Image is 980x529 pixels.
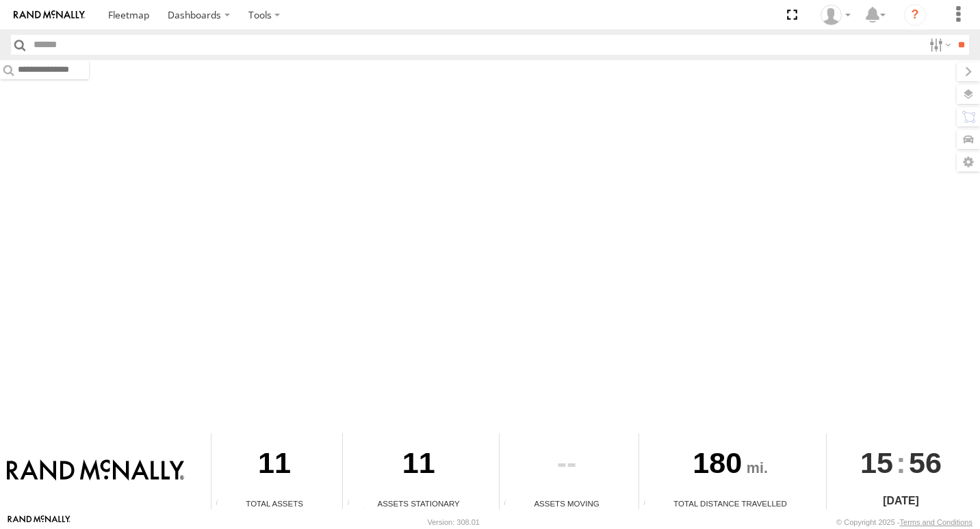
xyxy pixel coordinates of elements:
[827,493,975,509] div: [DATE]
[639,499,660,509] div: Total distance travelled by all assets within specified date range and applied filters
[957,152,980,172] label: Map Settings
[909,433,942,492] span: 56
[500,498,634,509] div: Assets Moving
[639,433,821,498] div: 180
[860,433,893,492] span: 15
[639,498,821,509] div: Total Distance Travelled
[211,433,337,498] div: 11
[816,5,855,25] div: Valeo Dash
[7,459,184,483] img: Rand McNally
[343,433,494,498] div: 11
[211,499,232,509] div: Total number of Enabled Assets
[428,518,480,526] div: Version: 308.01
[343,499,363,509] div: Total number of assets current stationary.
[924,35,953,55] label: Search Filter Options
[211,498,337,509] div: Total Assets
[900,518,972,526] a: Terms and Conditions
[836,518,972,526] div: © Copyright 2025 -
[827,433,975,492] div: :
[8,515,70,529] a: Visit our Website
[343,498,494,509] div: Assets Stationary
[500,499,520,509] div: Total number of assets current in transit.
[14,10,85,20] img: rand-logo.svg
[904,4,926,26] i: ?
